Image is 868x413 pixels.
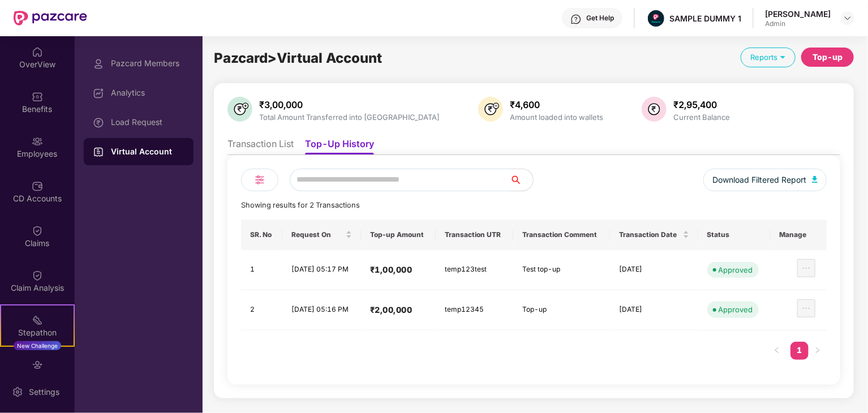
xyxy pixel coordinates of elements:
[790,342,809,360] li: 1
[669,13,741,24] div: SAMPLE DUMMY 1
[619,230,680,239] span: Transaction Date
[282,290,361,330] td: [DATE] 05:16 PM
[32,136,43,147] img: svg+xml;base64,PHN2ZyBpZD0iRW1wbG95ZWVzIiB4bWxucz0iaHR0cDovL3d3dy53My5vcmcvMjAwMC9zdmciIHdpZHRoPS...
[282,220,361,250] th: Request On
[436,250,513,290] td: temp123test
[508,99,605,110] div: ₹4,600
[610,220,698,250] th: Transaction Date
[774,347,780,354] span: left
[790,342,809,359] a: 1
[719,264,753,276] div: Approved
[513,220,610,250] th: Transaction Comment
[712,174,806,186] span: Download Filtered Report
[586,14,614,23] div: Get Help
[227,138,294,154] li: Transaction List
[508,113,605,122] div: Amount loaded into wallets
[32,315,43,326] img: svg+xml;base64,PHN2ZyB4bWxucz0iaHR0cDovL3d3dy53My5vcmcvMjAwMC9zdmciIHdpZHRoPSIyMSIgaGVpZ2h0PSIyMC...
[436,220,513,250] th: Transaction UTR
[478,97,503,122] img: svg+xml;base64,PHN2ZyB4bWxucz0iaHR0cDovL3d3dy53My5vcmcvMjAwMC9zdmciIHhtbG5zOnhsaW5rPSJodHRwOi8vd3...
[111,88,184,97] div: Analytics
[510,169,534,191] button: search
[282,250,361,290] td: [DATE] 05:17 PM
[370,304,427,316] h4: ₹2,00,000
[111,59,184,68] div: Pazcard Members
[570,14,582,25] img: svg+xml;base64,PHN2ZyBpZD0iSGVscC0zMngzMiIgeG1sbnM9Imh0dHA6Ly93d3cudzMub3JnLzIwMDAvc3ZnIiB3aWR0aD...
[253,173,267,187] img: svg+xml;base64,PHN2ZyB4bWxucz0iaHR0cDovL3d3dy53My5vcmcvMjAwMC9zdmciIHdpZHRoPSIyNCIgaGVpZ2h0PSIyNC...
[768,342,786,360] button: left
[14,341,61,350] div: New Challenge
[777,51,788,62] img: svg+xml;base64,PHN2ZyB4bWxucz0iaHR0cDovL3d3dy53My5vcmcvMjAwMC9zdmciIHdpZHRoPSIxOSIgaGVpZ2h0PSIxOS...
[305,138,374,154] li: Top-Up History
[797,299,815,317] button: ellipsis
[14,11,87,25] img: New Pazcare Logo
[671,113,732,122] div: Current Balance
[719,304,753,315] div: Approved
[642,97,667,122] img: svg+xml;base64,PHN2ZyB4bWxucz0iaHR0cDovL3d3dy53My5vcmcvMjAwMC9zdmciIHdpZHRoPSIzNiIgaGVpZ2h0PSIzNi...
[32,270,43,281] img: svg+xml;base64,PHN2ZyBpZD0iQ2xhaW0iIHhtbG5zPSJodHRwOi8vd3d3LnczLm9yZy8yMDAwL3N2ZyIgd2lkdGg9IjIwIi...
[111,146,184,157] div: Virtual Account
[241,201,360,209] span: Showing results for 2 Transactions
[741,48,796,67] div: Reports
[93,88,104,99] img: svg+xml;base64,PHN2ZyBpZD0iRGFzaGJvYXJkIiB4bWxucz0iaHR0cDovL3d3dy53My5vcmcvMjAwMC9zdmciIHdpZHRoPS...
[93,58,104,70] img: svg+xml;base64,PHN2ZyBpZD0iUHJvZmlsZSIgeG1sbnM9Imh0dHA6Ly93d3cudzMub3JnLzIwMDAvc3ZnIiB3aWR0aD0iMj...
[436,290,513,330] td: temp12345
[25,386,63,398] div: Settings
[32,225,43,236] img: svg+xml;base64,PHN2ZyBpZD0iQ2xhaW0iIHhtbG5zPSJodHRwOi8vd3d3LnczLm9yZy8yMDAwL3N2ZyIgd2lkdGg9IjIwIi...
[12,386,23,398] img: svg+xml;base64,PHN2ZyBpZD0iU2V0dGluZy0yMHgyMCIgeG1sbnM9Imh0dHA6Ly93d3cudzMub3JnLzIwMDAvc3ZnIiB3aW...
[703,169,827,191] button: Download Filtered Report
[610,290,698,330] td: [DATE]
[214,50,382,66] span: Pazcard > Virtual Account
[814,347,821,354] span: right
[809,342,827,360] button: right
[797,259,815,277] button: ellipsis
[765,8,831,19] div: [PERSON_NAME]
[648,10,664,27] img: Pazcare_Alternative_logo-01-01.png
[361,220,436,250] th: Top-up Amount
[671,99,732,110] div: ₹2,95,400
[291,230,343,239] span: Request On
[522,304,601,315] div: Top-up
[32,46,43,58] img: svg+xml;base64,PHN2ZyBpZD0iSG9tZSIgeG1sbnM9Imh0dHA6Ly93d3cudzMub3JnLzIwMDAvc3ZnIiB3aWR0aD0iMjAiIG...
[227,97,252,122] img: svg+xml;base64,PHN2ZyB4bWxucz0iaHR0cDovL3d3dy53My5vcmcvMjAwMC9zdmciIHhtbG5zOnhsaW5rPSJodHRwOi8vd3...
[93,117,104,128] img: svg+xml;base64,PHN2ZyBpZD0iTG9hZF9SZXF1ZXN0IiBkYXRhLW5hbWU9IkxvYWQgUmVxdWVzdCIgeG1sbnM9Imh0dHA6Ly...
[809,342,827,360] li: Next Page
[111,118,184,127] div: Load Request
[32,180,43,192] img: svg+xml;base64,PHN2ZyBpZD0iQ0RfQWNjb3VudHMiIGRhdGEtbmFtZT0iQ0QgQWNjb3VudHMiIHhtbG5zPSJodHRwOi8vd3...
[370,264,427,276] h4: ₹1,00,000
[771,220,827,250] th: Manage
[765,19,831,28] div: Admin
[768,342,786,360] li: Previous Page
[813,51,843,63] div: Top-up
[93,147,104,158] img: svg+xml;base64,PHN2ZyBpZD0iVmlydHVhbF9BY2NvdW50IiBkYXRhLW5hbWU9IlZpcnR1YWwgQWNjb3VudCIgeG1sbnM9Im...
[812,176,818,183] img: svg+xml;base64,PHN2ZyB4bWxucz0iaHR0cDovL3d3dy53My5vcmcvMjAwMC9zdmciIHhtbG5zOnhsaW5rPSJodHRwOi8vd3...
[257,113,442,122] div: Total Amount Transferred into [GEOGRAPHIC_DATA]
[241,250,282,290] td: 1
[698,220,771,250] th: Status
[1,327,74,338] div: Stepathon
[32,359,43,371] img: svg+xml;base64,PHN2ZyBpZD0iRW5kb3JzZW1lbnRzIiB4bWxucz0iaHR0cDovL3d3dy53My5vcmcvMjAwMC9zdmciIHdpZH...
[32,91,43,102] img: svg+xml;base64,PHN2ZyBpZD0iQmVuZWZpdHMiIHhtbG5zPSJodHRwOi8vd3d3LnczLm9yZy8yMDAwL3N2ZyIgd2lkdGg9Ij...
[241,290,282,330] td: 2
[843,14,852,23] img: svg+xml;base64,PHN2ZyBpZD0iRHJvcGRvd24tMzJ4MzIiIHhtbG5zPSJodHRwOi8vd3d3LnczLm9yZy8yMDAwL3N2ZyIgd2...
[522,264,601,275] div: Test top-up
[510,175,533,184] span: search
[257,99,442,110] div: ₹3,00,000
[610,250,698,290] td: [DATE]
[241,220,282,250] th: SR. No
